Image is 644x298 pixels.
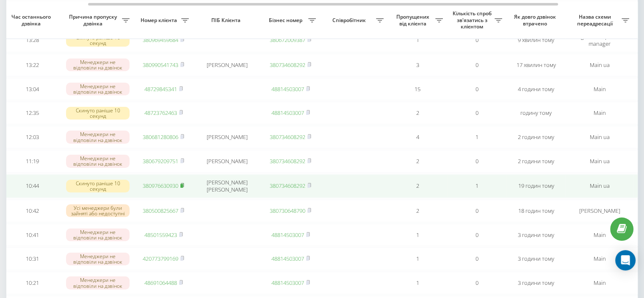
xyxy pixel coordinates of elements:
td: [PERSON_NAME] [193,150,261,173]
td: 19 годин тому [506,174,566,198]
a: 380976630930 [143,182,178,189]
span: Співробітник [324,17,376,24]
td: 17 хвилин тому [506,54,566,76]
td: [PERSON_NAME] [193,126,261,148]
td: 2 [388,102,447,124]
a: 420773799169 [143,255,178,262]
a: 380969459684 [143,36,178,44]
span: Як довго дзвінок втрачено [513,14,559,27]
a: 48501559423 [144,231,177,239]
td: [PERSON_NAME] [566,200,633,222]
td: 13:22 [3,54,62,76]
td: Main [566,248,633,270]
td: годину тому [506,102,566,124]
td: 2 години тому [506,126,566,148]
div: Менеджери не відповіли на дзвінок [66,276,130,289]
td: 0 [447,272,506,294]
td: 10:41 [3,224,62,246]
td: 13:04 [3,78,62,100]
td: 3 години тому [506,248,566,270]
span: Причина пропуску дзвінка [66,14,122,27]
td: Main [566,102,633,124]
a: 380990541743 [143,61,178,69]
td: 11:19 [3,150,62,173]
td: Main ua [566,126,633,148]
td: 9 хвилин тому [506,28,566,52]
td: 3 [388,54,447,76]
td: 18 годин тому [506,200,566,222]
span: Назва схеми переадресації [570,14,622,27]
td: 15 [388,78,447,100]
td: 10:44 [3,174,62,198]
td: 0 [447,28,506,52]
a: 380730648790 [270,207,305,214]
a: 48814503007 [271,255,304,262]
td: 4 години тому [506,78,566,100]
div: Скинуто раніше 10 секунд [66,107,130,120]
td: 1 [447,174,506,198]
span: Час останнього дзвінка [9,14,55,27]
a: 380500825667 [143,207,178,214]
div: Менеджери не відповіли на дзвінок [66,58,130,71]
td: [PERSON_NAME] [PERSON_NAME] [193,174,261,198]
span: ПІБ Клієнта [200,17,254,24]
td: Main ua [566,54,633,76]
td: Main [566,78,633,100]
a: 48814503007 [271,85,304,93]
td: 10:42 [3,200,62,222]
a: 48729845341 [144,85,177,93]
span: Кількість спроб зв'язатись з клієнтом [451,10,495,30]
a: 380734608292 [270,61,305,69]
div: Менеджери не відповіли на дзвінок [66,253,130,265]
td: 2 години тому [506,150,566,173]
a: 48691064488 [144,279,177,287]
a: 48814503007 [271,231,304,239]
td: 1 [388,28,447,52]
span: Пропущених від клієнта [392,14,435,27]
div: Усі менеджери були зайняті або недоступні [66,204,130,217]
td: 0 [447,224,506,246]
td: 1 [447,126,506,148]
a: 380672009387 [270,36,305,44]
a: 380734608292 [270,133,305,141]
div: Менеджери не відповіли на дзвінок [66,83,130,95]
a: 48723762463 [144,109,177,117]
div: Менеджери не відповіли на дзвінок [66,131,130,143]
td: Main ua [566,150,633,173]
td: 2 [388,174,447,198]
td: 1 [388,248,447,270]
div: Менеджери не відповіли на дзвінок [66,155,130,167]
td: 0 [447,248,506,270]
td: [PERSON_NAME] [193,54,261,76]
td: 2 [388,200,447,222]
a: 48814503007 [271,279,304,287]
td: Ringostat responsible manager [566,28,633,52]
td: 2 [388,150,447,173]
td: 0 [447,200,506,222]
div: Open Intercom Messenger [615,250,636,270]
td: 0 [447,102,506,124]
td: 4 [388,126,447,148]
td: 13:28 [3,28,62,52]
td: 1 [388,272,447,294]
a: 380679209751 [143,157,178,165]
td: 0 [447,54,506,76]
a: 380734608292 [270,157,305,165]
a: 380734608292 [270,182,305,189]
td: 3 години тому [506,224,566,246]
td: 10:31 [3,248,62,270]
span: Номер клієнта [138,17,181,24]
td: 0 [447,78,506,100]
td: 1 [388,224,447,246]
span: Бізнес номер [265,17,308,24]
td: 12:35 [3,102,62,124]
td: Main [566,224,633,246]
td: Main [566,272,633,294]
div: Скинуто раніше 10 секунд [66,180,130,192]
a: 380681280806 [143,133,178,141]
div: Менеджери не відповіли на дзвінок [66,228,130,241]
div: Скинуто раніше 10 секунд [66,34,130,47]
td: Main ua [566,174,633,198]
td: 12:03 [3,126,62,148]
td: 10:21 [3,272,62,294]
